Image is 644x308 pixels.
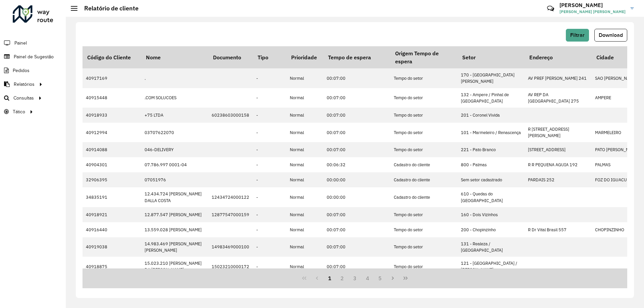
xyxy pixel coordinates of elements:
[14,53,54,60] span: Painel de Sugestão
[13,108,25,115] span: Tático
[286,123,323,142] td: Normal
[141,142,208,157] td: 046-DELIVERY
[83,222,141,237] td: 40916440
[323,207,390,222] td: 00:07:00
[525,142,592,157] td: [STREET_ADDRESS]
[286,207,323,222] td: Normal
[336,272,348,285] button: 2
[390,172,458,187] td: Cadastro do cliente
[141,222,208,237] td: 13.559.028 [PERSON_NAME]
[286,222,323,237] td: Normal
[286,157,323,172] td: Normal
[390,108,458,123] td: Tempo do setor
[83,108,141,123] td: 40918933
[458,257,525,276] td: 121 - [GEOGRAPHIC_DATA] / [PERSON_NAME]
[208,207,253,222] td: 12877547000159
[390,187,458,207] td: Cadastro do cliente
[141,187,208,207] td: 12.434.724 [PERSON_NAME] DALLA COSTA
[208,108,253,123] td: 60238603000158
[458,187,525,207] td: 610 - Quedas do [GEOGRAPHIC_DATA]
[390,257,458,276] td: Tempo do setor
[141,157,208,172] td: 07.786.997 0001-04
[323,222,390,237] td: 00:07:00
[253,187,286,207] td: -
[83,207,141,222] td: 40918921
[208,237,253,257] td: 14983469000100
[286,237,323,257] td: Normal
[458,88,525,108] td: 132 - Ampere / Pinhal de [GEOGRAPHIC_DATA]
[83,187,141,207] td: 34835191
[458,123,525,142] td: 101 - Marmeleiro / Renascença
[14,81,35,88] span: Relatórios
[323,108,390,123] td: 00:07:00
[390,123,458,142] td: Tempo do setor
[390,157,458,172] td: Cadastro do cliente
[386,272,399,285] button: Next Page
[348,272,361,285] button: 3
[599,32,623,38] span: Download
[390,222,458,237] td: Tempo do setor
[83,123,141,142] td: 40912994
[141,123,208,142] td: 03707622070
[374,272,387,285] button: 5
[253,237,286,257] td: -
[458,222,525,237] td: 200 - Chopinzinho
[253,207,286,222] td: -
[543,1,558,16] a: Contato Rápido
[253,68,286,88] td: -
[323,157,390,172] td: 00:06:32
[286,68,323,88] td: Normal
[323,237,390,257] td: 00:07:00
[83,88,141,108] td: 40915448
[361,272,374,285] button: 4
[141,88,208,108] td: .COM SOLUCOES
[253,222,286,237] td: -
[141,46,208,68] th: Nome
[525,172,592,187] td: PARDAIS 252
[390,142,458,157] td: Tempo do setor
[390,68,458,88] td: Tempo do setor
[323,172,390,187] td: 00:00:00
[83,237,141,257] td: 40919038
[13,67,30,74] span: Pedidos
[323,187,390,207] td: 00:00:00
[323,46,390,68] th: Tempo de espera
[458,157,525,172] td: 800 - Palmas
[399,272,412,285] button: Last Page
[14,40,27,47] span: Painel
[253,88,286,108] td: -
[141,172,208,187] td: 07051976
[525,157,592,172] td: R R PEQUENA AGUIA 192
[525,123,592,142] td: R [STREET_ADDRESS][PERSON_NAME]
[525,222,592,237] td: R Dr Vital Brasil 557
[83,257,141,276] td: 40918875
[458,207,525,222] td: 160 - Dois Vizinhos
[83,46,141,68] th: Código do Cliente
[77,5,139,12] h2: Relatório de cliente
[286,257,323,276] td: Normal
[323,88,390,108] td: 00:07:00
[13,95,34,102] span: Consultas
[83,172,141,187] td: 32906395
[253,123,286,142] td: -
[323,257,390,276] td: 00:07:00
[458,108,525,123] td: 201 - Coronel Vivida
[253,46,286,68] th: Tipo
[141,257,208,276] td: 15.023.210 [PERSON_NAME] DA [PERSON_NAME]
[390,46,458,68] th: Origem Tempo de espera
[253,157,286,172] td: -
[141,207,208,222] td: 12.877.547 [PERSON_NAME]
[566,29,589,42] button: Filtrar
[253,257,286,276] td: -
[286,142,323,157] td: Normal
[323,68,390,88] td: 00:07:00
[458,142,525,157] td: 221 - Pato Branco
[390,88,458,108] td: Tempo do setor
[208,187,253,207] td: 12434724000122
[141,108,208,123] td: +75 LTDA
[559,9,626,15] span: [PERSON_NAME] [PERSON_NAME]
[525,46,592,68] th: Endereço
[253,172,286,187] td: -
[208,46,253,68] th: Documento
[286,108,323,123] td: Normal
